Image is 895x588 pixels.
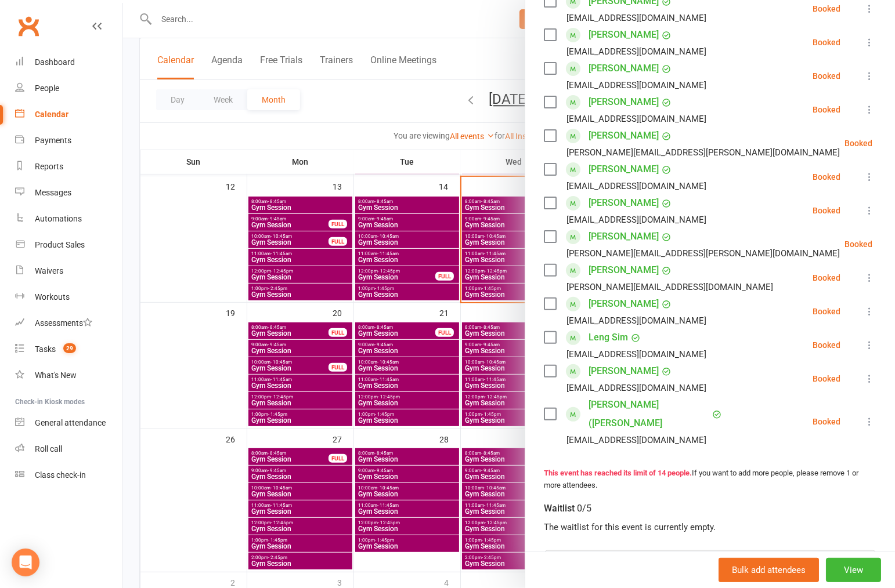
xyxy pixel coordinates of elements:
div: Booked [813,375,840,383]
a: Calendar [15,101,122,128]
a: [PERSON_NAME] [589,295,659,313]
a: People [15,75,122,101]
div: Payments [35,136,71,145]
div: Booked [813,206,840,215]
div: Product Sales [35,240,85,249]
div: People [35,84,59,93]
div: Automations [35,214,82,223]
div: Dashboard [35,57,75,67]
a: [PERSON_NAME] [589,93,659,111]
a: [PERSON_NAME] [589,362,659,380]
div: Tasks [35,344,56,354]
div: [EMAIL_ADDRESS][DOMAIN_NAME] [566,313,706,328]
div: Booked [813,38,840,46]
span: 29 [63,343,76,353]
div: [EMAIL_ADDRESS][DOMAIN_NAME] [566,212,706,227]
div: [EMAIL_ADDRESS][DOMAIN_NAME] [566,111,706,126]
div: [EMAIL_ADDRESS][DOMAIN_NAME] [566,433,706,448]
div: Waivers [35,266,63,275]
a: General attendance kiosk mode [15,410,122,436]
div: Booked [813,5,840,13]
div: Booked [845,139,872,147]
a: [PERSON_NAME] [589,59,659,78]
div: [EMAIL_ADDRESS][DOMAIN_NAME] [566,44,706,59]
div: Booked [813,173,840,181]
div: Booked [845,240,872,248]
a: Automations [15,206,122,232]
div: Booked [813,418,840,426]
a: [PERSON_NAME] ([PERSON_NAME] [589,395,709,433]
a: [PERSON_NAME] [589,227,659,246]
div: [EMAIL_ADDRESS][DOMAIN_NAME] [566,10,706,26]
div: [PERSON_NAME][EMAIL_ADDRESS][PERSON_NAME][DOMAIN_NAME] [566,145,840,160]
a: Dashboard [15,49,122,75]
a: Class kiosk mode [15,462,122,488]
a: Reports [15,154,122,180]
a: Roll call [15,436,122,462]
div: Booked [813,106,840,114]
button: Bulk add attendees [719,558,819,582]
a: [PERSON_NAME] [589,160,659,179]
div: Class check-in [35,470,86,480]
a: Tasks 29 [15,336,122,362]
div: The waitlist for this event is currently empty. [544,520,876,534]
a: Workouts [15,284,122,310]
strong: This event has reached its limit of 14 people. [544,469,692,477]
div: [EMAIL_ADDRESS][DOMAIN_NAME] [566,78,706,93]
a: [PERSON_NAME] [589,194,659,212]
a: [PERSON_NAME] [589,261,659,280]
a: Product Sales [15,232,122,258]
a: Clubworx [14,12,43,41]
div: [EMAIL_ADDRESS][DOMAIN_NAME] [566,380,706,395]
div: What's New [35,371,77,380]
div: General attendance [35,418,106,427]
div: Messages [35,188,71,197]
a: Assessments [15,310,122,336]
div: [PERSON_NAME][EMAIL_ADDRESS][DOMAIN_NAME] [566,280,773,295]
div: Calendar [35,110,68,119]
div: [PERSON_NAME][EMAIL_ADDRESS][PERSON_NAME][DOMAIN_NAME] [566,246,840,261]
div: Booked [813,274,840,282]
a: [PERSON_NAME] [589,126,659,145]
div: Open Intercom Messenger [12,549,39,576]
a: What's New [15,362,122,389]
a: Payments [15,128,122,154]
div: Booked [813,72,840,80]
a: Messages [15,180,122,206]
div: Reports [35,162,63,171]
a: [PERSON_NAME] [589,26,659,44]
div: Roll call [35,444,62,453]
div: Waitlist [544,500,591,517]
button: View [826,558,881,582]
a: Waivers [15,258,122,284]
a: Leng Sim [589,328,628,347]
div: [EMAIL_ADDRESS][DOMAIN_NAME] [566,347,706,362]
div: 0/5 [577,500,591,517]
div: Assessments [35,318,92,328]
div: Booked [813,341,840,349]
div: If you want to add more people, please remove 1 or more attendees. [544,467,876,492]
input: Search to add to waitlist [544,550,876,575]
div: Workouts [35,292,70,302]
div: Booked [813,307,840,315]
div: [EMAIL_ADDRESS][DOMAIN_NAME] [566,179,706,194]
